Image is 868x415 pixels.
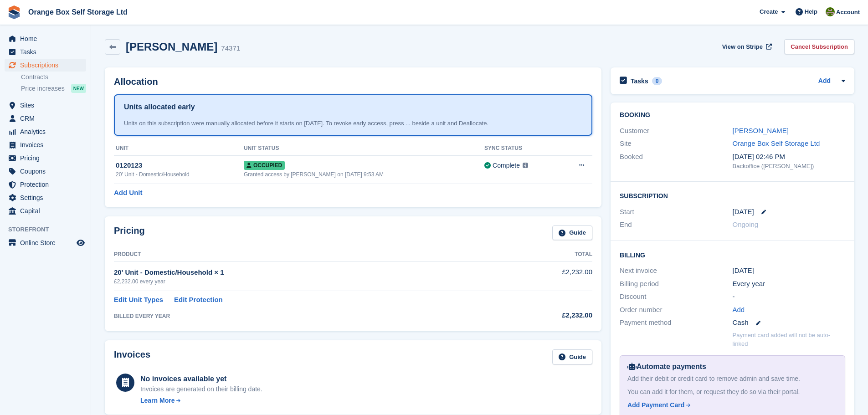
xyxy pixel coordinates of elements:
span: Analytics [20,125,75,138]
a: Orange Box Self Storage Ltd [25,5,131,20]
p: Payment card added will not be auto-linked [733,331,845,348]
a: Add Unit [114,188,142,198]
div: Discount [620,292,732,302]
div: Order number [620,305,732,315]
div: 20' Unit - Domestic/Household × 1 [114,267,489,278]
a: View on Stripe [719,39,774,54]
a: menu [5,125,86,138]
th: Sync Status [484,141,560,156]
div: 0120123 [116,160,244,171]
span: CRM [20,112,75,125]
div: Site [620,138,732,149]
div: £2,232.00 [489,310,592,321]
a: Add Payment Card [627,400,834,410]
time: 2026-01-01 01:00:00 UTC [733,207,754,217]
a: menu [5,138,86,151]
a: [PERSON_NAME] [733,127,789,134]
a: Contracts [21,73,86,82]
span: Price increases [21,84,65,93]
h1: Units allocated early [124,102,195,113]
div: Add Payment Card [627,400,684,410]
a: Cancel Subscription [784,39,854,54]
div: - [733,292,845,302]
a: Guide [552,349,592,364]
div: No invoices available yet [140,374,262,384]
div: Invoices are generated on their billing date. [140,384,262,394]
a: Edit Unit Types [114,295,163,305]
div: End [620,220,732,230]
h2: Booking [620,112,845,119]
a: Price increases NEW [21,83,86,93]
img: icon-info-grey-7440780725fd019a000dd9b08b2336e03edf1995a4989e88bcd33f0948082b44.svg [523,163,528,168]
span: Subscriptions [20,59,75,72]
a: menu [5,99,86,112]
div: Start [620,207,732,217]
div: [DATE] 02:46 PM [733,152,845,162]
span: Account [836,8,860,17]
a: menu [5,152,86,164]
div: 20' Unit - Domestic/Household [116,170,244,179]
div: Booked [620,152,732,171]
td: £2,232.00 [489,262,592,291]
h2: Allocation [114,77,592,87]
a: menu [5,236,86,249]
div: BILLED EVERY YEAR [114,312,489,320]
a: menu [5,165,86,178]
div: 0 [652,77,663,85]
span: Create [760,7,778,16]
a: menu [5,191,86,204]
span: Tasks [20,46,75,58]
span: Online Store [20,236,75,249]
th: Unit [114,141,244,156]
a: Add [818,76,831,87]
div: Every year [733,279,845,289]
a: Preview store [75,237,86,248]
div: Add their debit or credit card to remove admin and save time. [627,374,837,384]
span: Sites [20,99,75,112]
span: Capital [20,205,75,217]
div: Units on this subscription were manually allocated before it starts on [DATE]. To revoke early ac... [124,119,582,128]
h2: Tasks [631,77,648,85]
div: You can add it for them, or request they do so via their portal. [627,387,837,397]
th: Total [489,247,592,262]
span: Protection [20,178,75,191]
div: NEW [71,84,86,93]
div: Granted access by [PERSON_NAME] on [DATE] 9:53 AM [244,170,484,179]
a: Guide [552,225,592,241]
div: Backoffice ([PERSON_NAME]) [733,162,845,171]
th: Product [114,247,489,262]
img: Pippa White [826,7,835,16]
div: Automate payments [627,361,837,372]
span: Settings [20,191,75,204]
span: Help [805,7,817,16]
span: Storefront [8,225,91,234]
a: menu [5,59,86,72]
h2: [PERSON_NAME] [126,41,217,53]
span: Pricing [20,152,75,164]
h2: Billing [620,250,845,259]
span: Coupons [20,165,75,178]
a: Learn More [140,396,262,405]
a: menu [5,32,86,45]
th: Unit Status [244,141,484,156]
div: Complete [493,161,520,170]
span: Invoices [20,138,75,151]
h2: Pricing [114,225,145,241]
a: menu [5,46,86,58]
div: Cash [733,318,845,328]
a: menu [5,112,86,125]
div: Billing period [620,279,732,289]
a: Add [733,305,745,315]
a: Orange Box Self Storage Ltd [733,139,820,147]
h2: Subscription [620,191,845,200]
span: Home [20,32,75,45]
div: £2,232.00 every year [114,277,489,286]
div: Customer [620,126,732,136]
img: stora-icon-8386f47178a22dfd0bd8f6a31ec36ba5ce8667c1dd55bd0f319d3a0aa187defe.svg [7,5,21,19]
a: menu [5,205,86,217]
div: [DATE] [733,266,845,276]
a: Edit Protection [174,295,223,305]
a: menu [5,178,86,191]
span: Occupied [244,161,285,170]
div: Payment method [620,318,732,328]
